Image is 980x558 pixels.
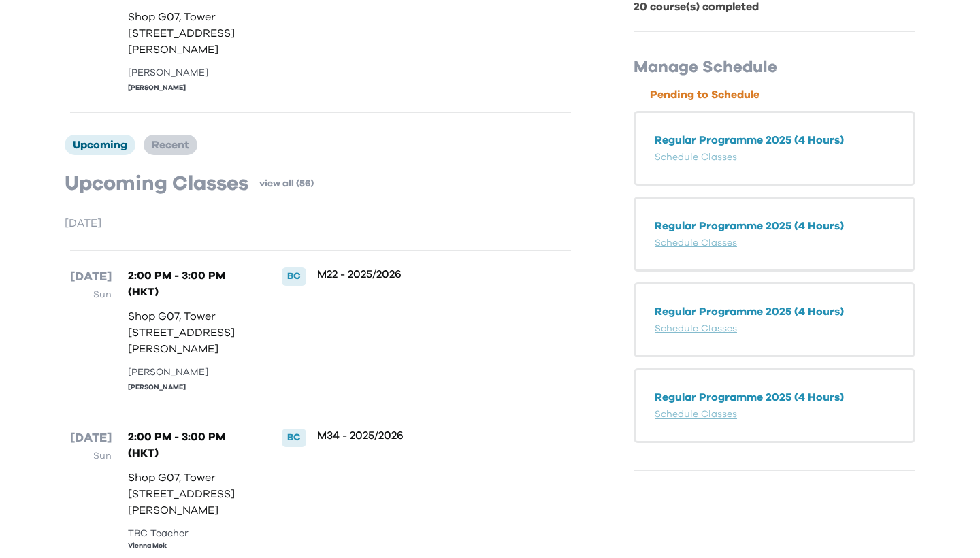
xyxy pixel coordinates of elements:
[655,389,894,406] p: Regular Programme 2025 (4 Hours)
[70,286,112,303] p: Sun
[128,66,253,80] div: [PERSON_NAME]
[73,139,127,150] span: Upcoming
[317,267,526,281] p: M22 - 2025/2026
[634,56,915,78] p: Manage Schedule
[634,1,759,12] b: 20 course(s) completed
[655,410,737,419] a: Schedule Classes
[655,303,894,320] p: Regular Programme 2025 (4 Hours)
[282,267,306,285] div: BC
[259,177,314,191] a: view all (56)
[65,171,248,196] p: Upcoming Classes
[70,429,112,448] p: [DATE]
[655,238,737,248] a: Schedule Classes
[655,152,737,162] a: Schedule Classes
[152,139,189,150] span: Recent
[128,527,253,541] div: TBC Teacher
[128,83,253,93] div: [PERSON_NAME]
[655,324,737,333] a: Schedule Classes
[128,308,253,357] p: Shop G07, Tower [STREET_ADDRESS][PERSON_NAME]
[317,429,526,442] p: M34 - 2025/2026
[650,86,915,103] p: Pending to Schedule
[655,132,894,148] p: Regular Programme 2025 (4 Hours)
[128,541,253,551] div: Vienna Mok
[128,9,253,58] p: Shop G07, Tower [STREET_ADDRESS][PERSON_NAME]
[655,218,894,234] p: Regular Programme 2025 (4 Hours)
[128,382,253,393] div: [PERSON_NAME]
[282,429,306,446] div: BC
[65,215,576,231] p: [DATE]
[70,448,112,464] p: Sun
[128,365,253,380] div: [PERSON_NAME]
[128,429,253,461] p: 2:00 PM - 3:00 PM (HKT)
[70,267,112,286] p: [DATE]
[128,470,253,519] p: Shop G07, Tower [STREET_ADDRESS][PERSON_NAME]
[128,267,253,300] p: 2:00 PM - 3:00 PM (HKT)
